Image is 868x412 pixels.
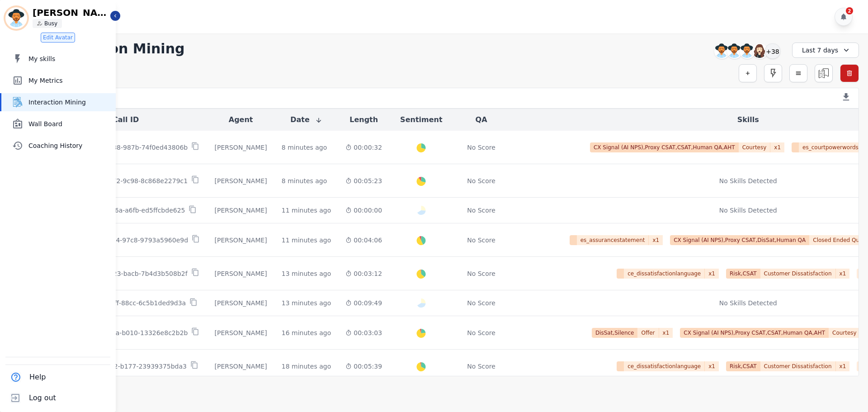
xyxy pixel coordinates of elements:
[29,393,56,403] span: Log out
[29,372,46,383] span: Help
[5,7,27,29] img: Bordered avatar
[28,141,112,150] span: Coaching History
[719,206,777,215] div: No Skills Detected
[282,269,331,278] div: 13 minutes ago
[52,328,188,337] p: ec1a4080-7a0a-4e9a-b010-13326e8c2b2b
[282,362,331,371] div: 18 minutes ago
[719,298,777,308] div: No Skills Detected
[1,93,116,111] a: Interaction Mining
[670,235,809,245] span: CX Signal (AI NPS),Proxy CSAT,DisSat,Human QA
[592,328,638,338] span: DisSat,Silence
[282,328,331,337] div: 16 minutes ago
[799,142,863,152] span: es_courtpowerwords
[345,176,382,185] div: 00:05:23
[624,269,705,279] span: ce_dissatisfactionlanguage
[829,328,861,338] span: Courtesy
[836,269,850,279] span: x 1
[1,137,116,155] a: Coaching History
[590,142,739,152] span: CX Signal (AI NPS),Proxy CSAT,CSAT,Human QA,AHT
[680,328,829,338] span: CX Signal (AI NPS),Proxy CSAT,CSAT,Human QA,AHT
[5,388,58,408] button: Log out
[624,361,705,371] span: ce_dissatisfactionlanguage
[637,328,659,338] span: Offer
[739,142,771,152] span: Courtesy
[215,328,267,337] div: [PERSON_NAME]
[659,328,673,338] span: x 1
[54,298,186,308] p: b518ed5b-23a2-43ff-88cc-6c5b1ded9d3a
[53,362,187,371] p: 7227771c-f9f8-4812-b177-23939375bda3
[770,142,784,152] span: x 1
[215,176,267,185] div: [PERSON_NAME]
[467,143,495,152] div: No Score
[737,114,759,125] button: Skills
[282,236,331,245] div: 11 minutes ago
[765,43,780,59] div: +38
[345,269,382,278] div: 00:03:12
[345,143,382,152] div: 00:00:32
[41,33,75,43] button: Edit Avatar
[37,21,42,26] img: person
[467,176,495,185] div: No Score
[1,71,116,90] a: My Metrics
[467,206,495,215] div: No Score
[55,206,185,215] p: 1d5d12e5-8c3a-436a-a6fb-ed5ffcbde625
[349,114,378,125] button: Length
[215,236,267,245] div: [PERSON_NAME]
[467,269,495,278] div: No Score
[215,362,267,371] div: [PERSON_NAME]
[215,143,267,152] div: [PERSON_NAME]
[28,119,112,128] span: Wall Board
[846,7,853,14] div: 2
[726,269,760,279] span: Risk,CSAT
[792,43,859,58] div: Last 7 days
[215,206,267,215] div: [PERSON_NAME]
[52,176,188,185] p: d4d65068-9c31-4072-9c98-8c868e2279c1
[400,114,442,125] button: Sentiment
[467,362,495,371] div: No Score
[282,143,327,152] div: 8 minutes ago
[28,98,112,107] span: Interaction Mining
[33,8,109,17] p: [PERSON_NAME]
[5,367,47,388] button: Help
[290,114,322,125] button: Date
[282,206,331,215] div: 11 minutes ago
[28,76,112,85] span: My Metrics
[760,361,836,371] span: Customer Dissatisfaction
[44,20,57,27] p: Busy
[52,236,188,245] p: 239782d5-5e13-4c04-97c8-9793a5960e9d
[705,269,719,279] span: x 1
[282,298,331,308] div: 13 minutes ago
[345,236,382,245] div: 00:04:06
[113,114,139,125] button: Call ID
[52,143,188,152] p: 37bd1e85-d0a1-4088-987b-74f0ed43806b
[705,361,719,371] span: x 1
[345,206,382,215] div: 00:00:00
[726,361,760,371] span: Risk,CSAT
[345,298,382,308] div: 00:09:49
[467,236,495,245] div: No Score
[215,298,267,308] div: [PERSON_NAME]
[719,176,777,185] div: No Skills Detected
[345,328,382,337] div: 00:03:03
[836,361,850,371] span: x 1
[52,269,188,278] p: 9d82ed08-d67a-4023-bacb-7b4d3b508b2f
[345,362,382,371] div: 00:05:39
[1,115,116,133] a: Wall Board
[215,269,267,278] div: [PERSON_NAME]
[229,114,253,125] button: Agent
[28,54,112,63] span: My skills
[282,176,327,185] div: 8 minutes ago
[577,235,649,245] span: es_assurancestatement
[467,328,495,337] div: No Score
[649,235,663,245] span: x 1
[476,114,487,125] button: QA
[1,50,116,68] a: My skills
[467,298,495,308] div: No Score
[760,269,836,279] span: Customer Dissatisfaction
